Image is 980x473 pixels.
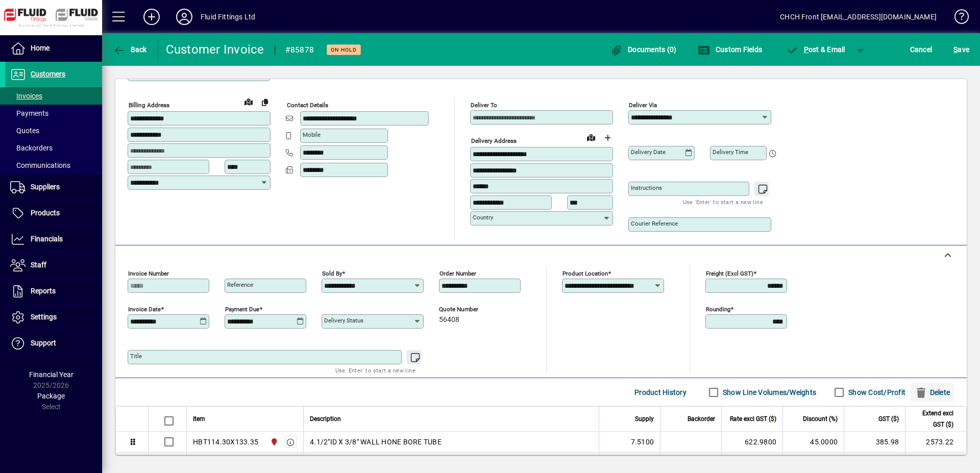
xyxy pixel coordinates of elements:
span: On hold [331,46,357,53]
a: Reports [5,279,102,304]
span: Product History [634,384,687,401]
button: Custom Fields [695,40,765,59]
button: Choose address [599,130,616,146]
mat-hint: Use 'Enter' to start a new line [683,196,763,208]
span: Discount (%) [803,413,838,425]
span: Delete [915,384,950,401]
span: Financials [31,235,63,243]
button: Cancel [908,40,935,59]
span: Settings [31,313,57,321]
a: Quotes [5,122,102,139]
mat-label: Title [130,353,142,360]
span: Extend excl GST ($) [912,408,953,430]
label: Show Line Volumes/Weights [721,387,816,397]
span: P [804,45,808,54]
span: 7.5100 [631,437,654,447]
a: Suppliers [5,175,102,200]
span: Custom Fields [698,45,762,54]
a: Financials [5,227,102,252]
a: Support [5,331,102,356]
span: Reports [31,287,56,295]
span: Suppliers [31,183,60,191]
a: Products [5,201,102,226]
span: Home [31,44,50,52]
mat-label: Delivery date [631,148,666,156]
mat-label: Deliver To [471,102,497,109]
span: Invoices [10,92,42,100]
span: FLUID FITTINGS CHRISTCHURCH [267,436,279,447]
span: Backorder [688,413,715,425]
span: Documents (0) [610,45,677,54]
span: Customers [31,70,65,78]
a: Payments [5,105,102,122]
td: 385.98 [844,432,905,453]
mat-label: Delivery time [713,148,748,156]
a: View on map [240,93,257,110]
mat-label: Product location [562,270,608,277]
span: ave [953,41,969,58]
mat-label: Freight (excl GST) [706,270,753,277]
span: 56408 [439,316,459,324]
button: Add [135,8,168,26]
button: Documents (0) [608,40,679,59]
div: #85878 [285,42,314,58]
mat-label: Reference [227,281,253,288]
span: Back [113,45,147,54]
span: Cancel [910,41,933,58]
a: Settings [5,305,102,330]
mat-label: Sold by [322,270,342,277]
span: Quotes [10,127,39,135]
div: HBT114.30X133.35 [193,437,258,447]
button: Product History [630,383,691,402]
span: Description [310,413,341,425]
td: 2573.22 [905,432,966,453]
mat-label: Country [473,214,493,221]
a: View on map [583,129,599,145]
mat-label: Courier Reference [631,220,678,227]
mat-label: Delivery status [324,317,363,324]
a: Communications [5,157,102,174]
div: CHCH Front [EMAIL_ADDRESS][DOMAIN_NAME] [780,9,937,25]
mat-label: Payment due [225,306,259,313]
span: Products [31,209,60,217]
a: Home [5,36,102,61]
div: 622.9800 [728,437,776,447]
span: Staff [31,261,46,269]
span: Item [193,413,205,425]
button: Post & Email [781,40,850,59]
span: ost & Email [786,45,845,54]
span: Payments [10,109,48,117]
mat-label: Invoice date [128,306,161,313]
span: 4.1/2"ID X 3/8" WALL HONE BORE TUBE [310,437,442,447]
label: Show Cost/Profit [846,387,905,397]
span: Communications [10,161,70,169]
span: Rate excl GST ($) [730,413,776,425]
mat-label: Deliver via [629,102,657,109]
button: Save [951,40,972,59]
span: Package [37,392,65,400]
span: Backorders [10,144,53,152]
mat-label: Invoice number [128,270,169,277]
a: Backorders [5,139,102,157]
div: Fluid Fittings Ltd [201,9,255,25]
app-page-header-button: Delete selection [911,383,959,402]
button: Copy to Delivery address [257,94,273,110]
span: S [953,45,958,54]
span: GST ($) [878,413,899,425]
div: Customer Invoice [166,41,264,58]
mat-label: Instructions [631,184,662,191]
span: Financial Year [29,370,73,379]
mat-label: Mobile [303,131,321,138]
td: 45.0000 [782,432,844,453]
span: Quote number [439,306,500,313]
a: Invoices [5,87,102,105]
app-page-header-button: Back [102,40,158,59]
button: Profile [168,8,201,26]
button: Delete [911,383,954,402]
button: Back [110,40,150,59]
a: Knowledge Base [947,2,967,35]
a: Staff [5,253,102,278]
mat-hint: Use 'Enter' to start a new line [335,364,415,376]
span: Supply [635,413,654,425]
mat-label: Order number [439,270,476,277]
